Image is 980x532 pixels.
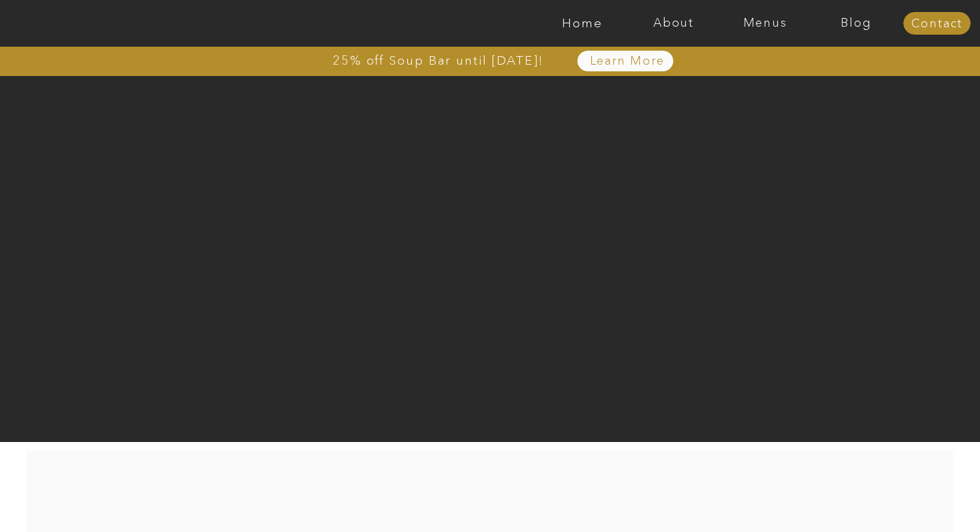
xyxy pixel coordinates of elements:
a: 25% off Soup Bar until [DATE]! [285,54,592,67]
a: Home [537,17,628,30]
a: Menus [719,17,811,30]
a: Learn More [559,55,695,68]
a: Blog [811,17,902,30]
a: Contact [903,17,971,31]
a: About [628,17,719,30]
